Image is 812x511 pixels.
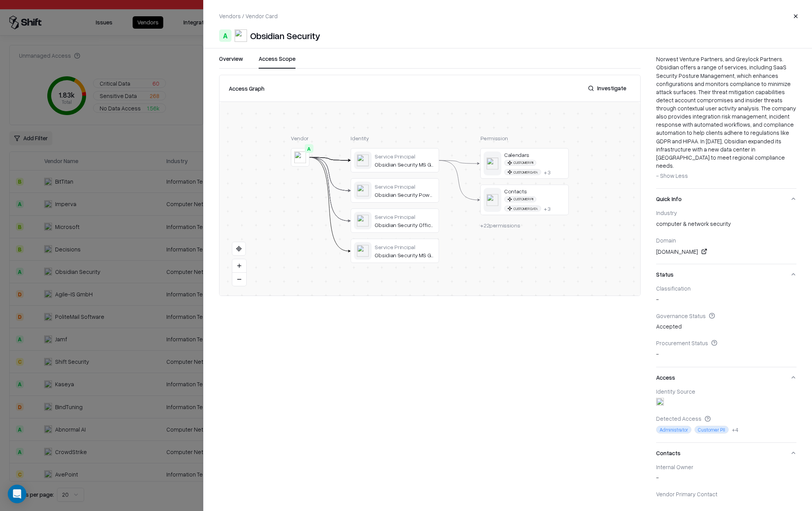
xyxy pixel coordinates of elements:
[229,84,264,93] div: Access Graph
[375,251,436,258] div: Obsidian Security MS Graph
[695,426,729,434] span: Customer PII
[656,285,796,366] div: Status
[375,191,436,198] div: Obsidian Security PowerShell
[351,134,439,142] div: Identity
[656,426,691,434] span: Administrator
[656,463,796,470] div: Internal Owner
[504,188,565,195] div: Contacts
[656,350,796,361] div: -
[656,388,796,395] div: Identity Source
[259,55,295,69] button: Access Scope
[656,490,796,497] div: Vendor Primary Contact
[732,426,738,434] button: +4
[656,443,796,463] button: Contacts
[656,415,796,422] div: Detected Access
[656,398,664,406] img: entra.microsoft.com
[656,6,796,170] div: vironments. The company focuses on protecting critical business data across platforms such as Goo...
[504,151,565,158] div: Calendars
[375,153,436,160] div: Service Principal
[656,339,796,346] div: Procurement Status
[656,237,796,244] div: Domain
[732,426,738,434] div: + 4
[250,29,320,42] div: Obsidian Security
[656,322,796,333] div: Accepted
[656,312,796,319] div: Governance Status
[656,189,796,209] button: Quick Info
[304,144,313,153] div: A
[375,161,436,168] div: Obsidian Security MS Graph
[504,196,536,202] span: Customer PII
[219,12,278,20] p: Vendors / Vendor Card
[291,134,309,142] div: Vendor
[375,222,436,229] div: Obsidian Security Office 365
[375,183,436,190] div: Service Principal
[544,169,550,175] div: + 3
[656,388,796,442] div: Access
[656,264,796,285] button: Status
[235,29,247,42] img: Obsidian Security
[480,222,520,228] span: + 22 permissions
[504,205,541,211] span: Customer Data
[583,81,631,95] button: Investigate
[656,285,796,292] div: Classification
[480,134,568,142] div: Permission
[656,172,688,179] span: - Show Less
[544,205,550,212] div: + 3
[544,169,550,175] button: +3
[375,213,436,220] div: Service Principal
[219,29,232,42] div: A
[375,243,436,250] div: Service Principal
[504,160,536,165] span: Customer PII
[544,205,550,212] button: +3
[656,220,796,231] div: computer & network security
[656,247,796,256] div: [DOMAIN_NAME]
[656,367,796,388] button: Access
[656,209,796,264] div: Quick Info
[656,170,688,182] button: - Show Less
[656,209,796,216] div: Industry
[656,295,796,306] div: -
[219,55,243,69] button: Overview
[504,169,541,175] span: Customer Data
[656,501,796,508] a: [EMAIL_ADDRESS][DOMAIN_NAME]
[656,473,796,484] div: -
